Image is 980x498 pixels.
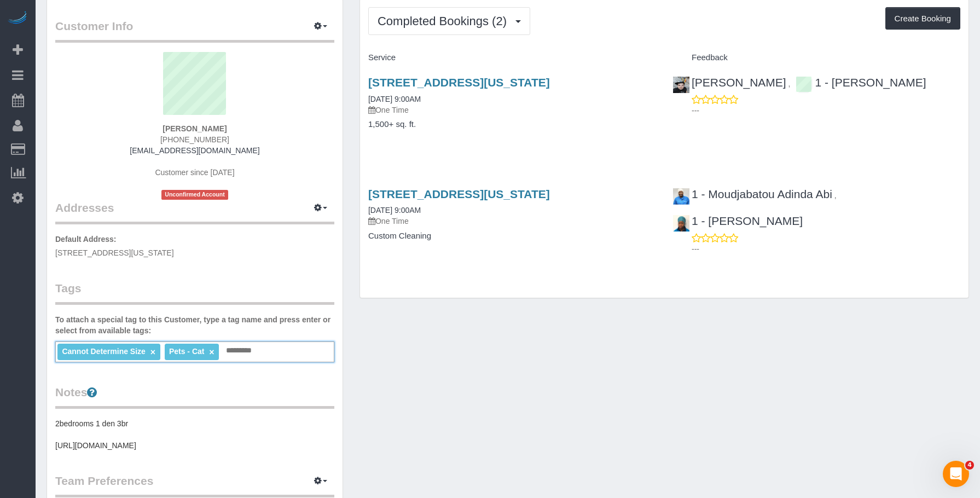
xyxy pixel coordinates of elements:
[368,7,530,35] button: Completed Bookings (2)
[368,206,421,215] a: [DATE] 9:00AM
[673,188,689,205] img: 1 - Moudjabatou Adinda Abi
[55,384,334,409] legend: Notes
[368,188,550,200] a: [STREET_ADDRESS][US_STATE]
[368,95,421,103] a: [DATE] 9:00AM
[788,79,791,88] span: ,
[209,348,214,357] a: ×
[943,461,969,487] iframe: Intercom live chat
[55,234,117,245] label: Default Address:
[378,14,512,28] span: Completed Bookings (2)
[672,188,832,200] a: 1 - Moudjabatou Adinda Abi
[55,418,334,451] pre: 2bedrooms 1 den 3br [URL][DOMAIN_NAME]
[672,215,803,227] a: 1 - [PERSON_NAME]
[55,248,174,257] span: [STREET_ADDRESS][US_STATE]
[673,215,689,231] img: 1 - Sedatou Kafaba
[62,347,145,356] span: Cannot Determine Size
[160,135,229,144] span: [PHONE_NUMBER]
[796,76,926,89] a: 1 - [PERSON_NAME]
[155,168,234,177] span: Customer since [DATE]
[169,347,205,356] span: Pets - Cat
[692,244,960,254] p: ---
[7,11,28,26] img: Automaid Logo
[368,231,656,241] h4: Custom Cleaning
[673,77,689,93] img: Charles Hamby
[692,105,960,116] p: ---
[672,76,786,89] a: [PERSON_NAME]
[965,461,974,470] span: 4
[834,191,837,200] span: ,
[130,146,259,155] a: [EMAIL_ADDRESS][DOMAIN_NAME]
[55,280,334,305] legend: Tags
[55,18,334,43] legend: Customer Info
[368,53,656,62] h4: Service
[368,120,656,129] h4: 1,500+ sq. ft.
[672,53,960,62] h4: Feedback
[55,314,334,336] label: To attach a special tag to this Customer, type a tag name and press enter or select from availabl...
[55,473,334,497] legend: Team Preferences
[150,348,155,357] a: ×
[163,124,227,133] strong: [PERSON_NAME]
[368,76,550,89] a: [STREET_ADDRESS][US_STATE]
[161,190,228,199] span: Unconfirmed Account
[885,7,960,30] button: Create Booking
[368,105,656,115] p: One Time
[368,216,656,227] p: One Time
